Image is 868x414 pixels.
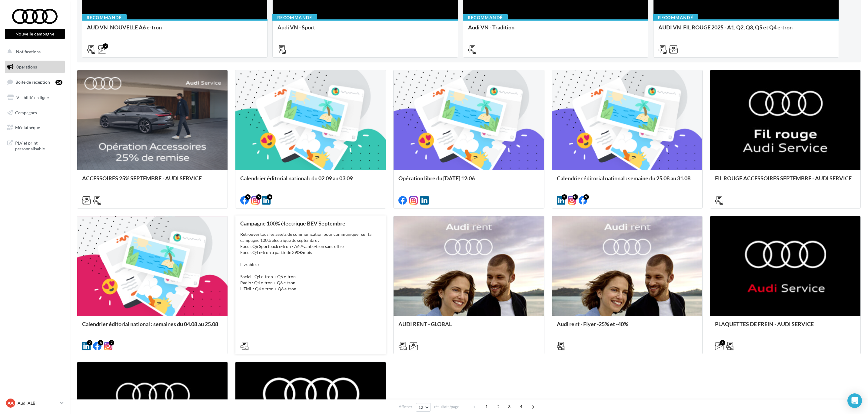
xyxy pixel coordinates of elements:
[87,340,92,346] div: 7
[240,220,381,226] div: Campagne 100% électrique BEV Septembre
[463,14,508,21] div: Recommandé
[4,121,66,134] a: Médiathèque
[82,175,223,187] div: ACCESSOIRES 25% SEPTEMBRE - AUDI SERVICE
[418,405,424,410] span: 12
[245,194,251,200] div: 5
[847,393,862,408] div: Open Intercom Messenger
[55,80,62,85] div: 26
[16,49,41,54] span: Notifications
[4,106,66,119] a: Campagnes
[15,125,40,130] span: Médiathèque
[557,175,697,187] div: Calendrier éditorial national : semaine du 25.08 au 31.08
[658,24,834,36] div: AUDI VN_FIL ROUGE 2025 - A1, Q2, Q3, Q5 et Q4 e-tron
[399,404,412,410] span: Afficher
[468,24,644,36] div: Audi VN - Tradition
[434,404,459,410] span: résultats/page
[4,45,64,58] button: Notifications
[562,194,567,200] div: 5
[82,14,127,21] div: Recommandé
[4,61,66,73] a: Opérations
[398,321,539,333] div: AUDI RENT - GLOBAL
[715,175,856,187] div: FIL ROUGE ACCESSOIRES SEPTEMBRE - AUDI SERVICE
[482,402,491,412] span: 1
[18,400,58,406] p: Audi ALBI
[5,397,65,409] a: AA Audi ALBI
[5,29,65,39] button: Nouvelle campagne
[240,175,381,187] div: Calendrier éditorial national : du 02.09 au 03.09
[15,110,37,115] span: Campagnes
[15,79,50,85] span: Boîte de réception
[4,136,66,154] a: PLV et print personnalisable
[256,194,261,200] div: 5
[494,402,503,412] span: 2
[4,91,66,104] a: Visibilité en ligne
[416,403,431,412] button: 12
[267,194,272,200] div: 4
[87,24,262,36] div: AUD VN_NOUVELLE A6 e-tron
[398,175,539,187] div: Opération libre du [DATE] 12:06
[504,402,514,412] span: 3
[272,14,317,21] div: Recommandé
[82,321,223,333] div: Calendrier éditorial national : semaines du 04.08 au 25.08
[16,64,37,69] span: Opérations
[4,75,66,88] a: Boîte de réception26
[240,231,381,292] div: Retrouvez tous les assets de communication pour communiquer sur la campagne 100% électrique de se...
[15,139,62,152] span: PLV et print personnalisable
[715,321,856,333] div: PLAQUETTES DE FREIN - AUDI SERVICE
[720,340,725,346] div: 3
[584,194,589,200] div: 5
[103,43,108,49] div: 2
[98,340,103,346] div: 8
[557,321,697,333] div: Audi rent - Flyer -25% et -40%
[278,24,453,36] div: Audi VN - Sport
[653,14,698,21] div: Recommandé
[16,95,49,100] span: Visibilité en ligne
[573,194,578,200] div: 13
[109,340,114,346] div: 7
[516,402,526,412] span: 4
[8,400,14,406] span: AA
